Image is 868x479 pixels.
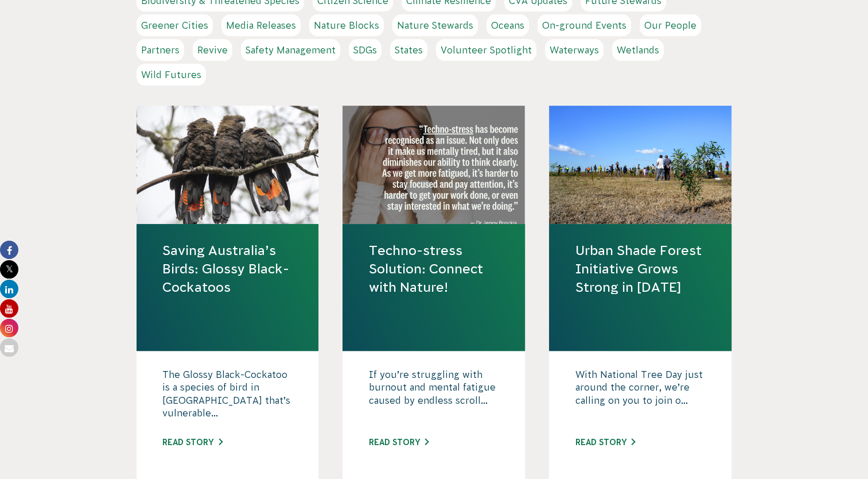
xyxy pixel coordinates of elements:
p: With National Tree Day just around the corner, we’re calling on you to join o... [575,368,706,426]
a: Urban Shade Forest Initiative Grows Strong in [DATE] [575,241,706,297]
a: Safety Management [241,39,340,61]
a: States [390,39,427,61]
a: Our People [640,14,701,36]
a: Nature Blocks [309,14,384,36]
a: Read story [162,438,223,447]
a: Partners [137,39,184,61]
a: Wild Futures [137,64,206,86]
a: Volunteer Spotlight [436,39,536,61]
p: If you’re struggling with burnout and mental fatigue caused by endless scroll... [368,368,499,426]
a: Oceans [486,14,529,36]
a: Techno-stress Solution: Connect with Nature! [368,241,499,297]
a: Revive [193,39,232,61]
a: Read story [368,438,429,447]
a: On-ground Events [538,14,631,36]
a: Nature Stewards [392,14,478,36]
a: SDGs [349,39,382,61]
a: Waterways [545,39,604,61]
a: Saving Australia’s Birds: Glossy Black-Cockatoos [162,241,293,297]
a: Read story [575,438,635,447]
a: Greener Cities [137,14,213,36]
p: The Glossy Black-Cockatoo is a species of bird in [GEOGRAPHIC_DATA] that’s vulnerable... [162,368,293,426]
a: Media Releases [221,14,301,36]
a: Wetlands [612,39,664,61]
